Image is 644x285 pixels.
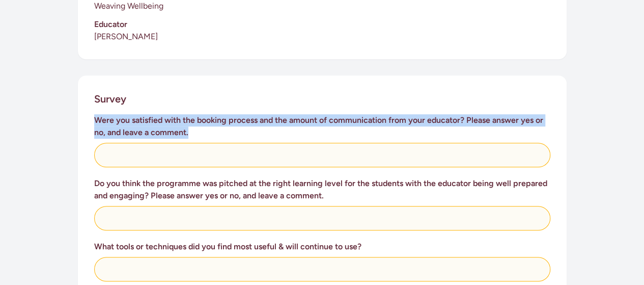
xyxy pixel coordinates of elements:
h3: Educator [94,18,550,31]
h3: Do you think the programme was pitched at the right learning level for the students with the educ... [94,177,550,202]
h2: Survey [94,92,126,106]
p: [PERSON_NAME] [94,31,550,43]
h3: Were you satisfied with the booking process and the amount of communication from your educator? P... [94,114,550,139]
h3: What tools or techniques did you find most useful & will continue to use? [94,241,550,253]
